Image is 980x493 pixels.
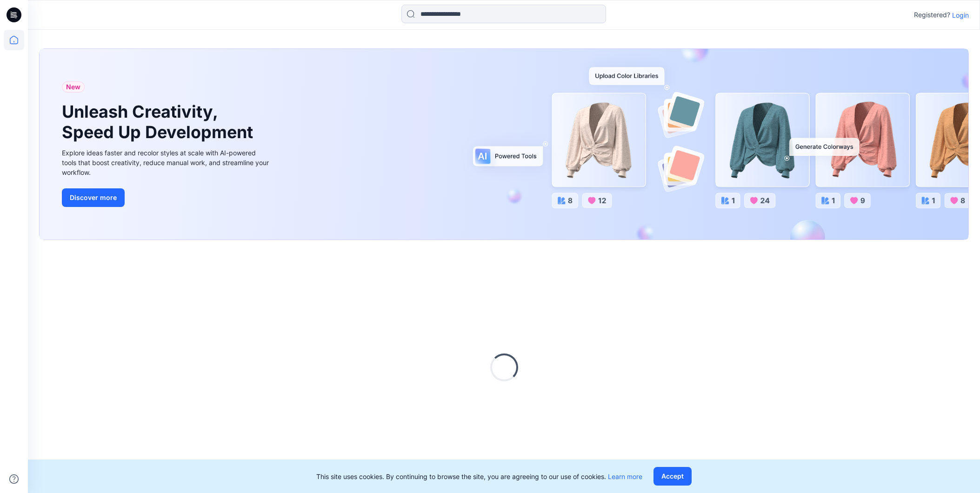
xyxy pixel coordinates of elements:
[62,188,125,207] button: Discover more
[62,188,271,207] a: Discover more
[653,467,692,486] button: Accept
[316,472,642,481] p: This site uses cookies. By continuing to browse the site, you are agreeing to our use of cookies.
[62,148,271,177] div: Explore ideas faster and recolor styles at scale with AI-powered tools that boost creativity, red...
[66,81,80,93] span: New
[62,102,257,142] h1: Unleash Creativity, Speed Up Development
[914,9,950,20] p: Registered?
[608,473,642,480] a: Learn more
[952,10,969,20] p: Login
